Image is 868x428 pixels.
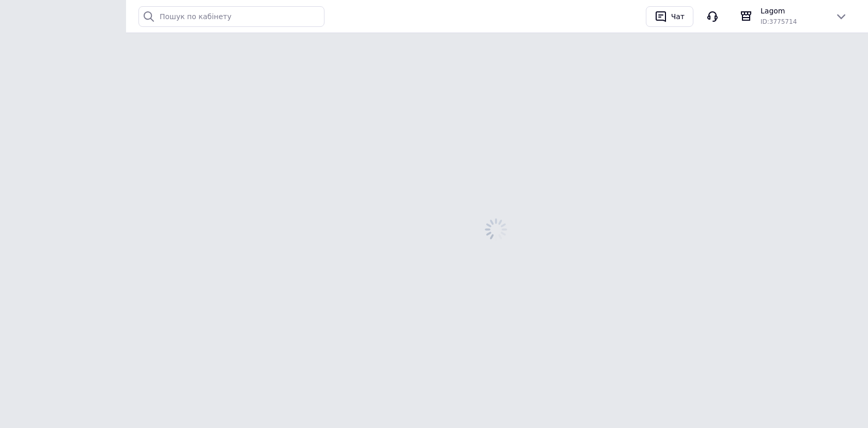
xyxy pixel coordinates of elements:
div: Чат [669,9,687,24]
span: ID: 3775714 [761,18,797,25]
img: spinner_grey-bg-hcd09dd2d8f1a785e3413b09b97f8118e7.gif [482,216,510,243]
span: Lagom [761,6,827,16]
button: Чат [646,6,693,27]
input: Пошук по кабінету [138,6,324,27]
